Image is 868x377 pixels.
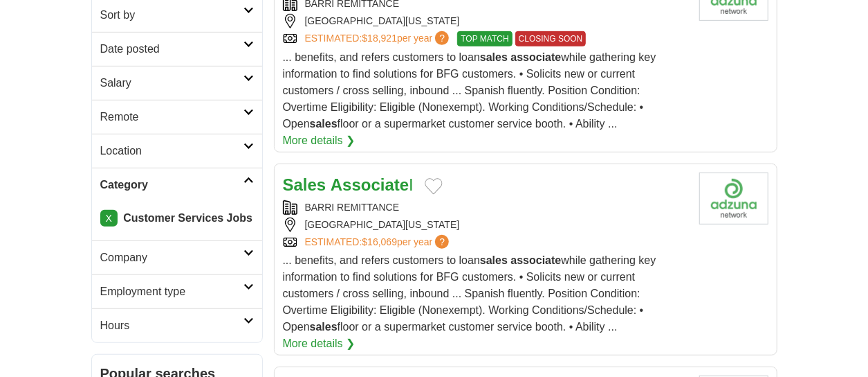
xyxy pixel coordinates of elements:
h2: Category [100,177,243,193]
div: BARRI REMITTANCE [283,200,688,215]
strong: sales [480,254,508,266]
a: More details ❯ [283,132,355,149]
a: ESTIMATED:$16,069per year? [305,235,452,249]
img: Company logo [699,173,768,225]
a: Category [92,168,262,202]
div: [GEOGRAPHIC_DATA][US_STATE] [283,14,688,28]
h2: Remote [100,109,243,125]
a: Remote [92,100,262,134]
span: ... benefits, and refers customers to loan while gathering key information to find solutions for ... [283,254,656,333]
a: Location [92,134,262,168]
strong: sales [480,51,508,63]
a: More details ❯ [283,335,355,352]
strong: Sales [283,175,326,194]
h2: Sort by [100,7,243,24]
a: X [100,210,118,227]
h2: Hours [100,317,243,334]
span: ? [435,235,449,249]
a: ESTIMATED:$18,921per year? [305,31,452,46]
strong: sales [310,321,338,333]
h2: Employment type [100,283,243,300]
a: Company [92,240,262,274]
a: Date posted [92,32,262,66]
span: TOP MATCH [457,31,512,46]
h2: Date posted [100,41,243,58]
span: ? [435,31,449,45]
a: Hours [92,308,262,342]
strong: Associate [331,175,409,194]
strong: sales [310,118,338,130]
h2: Salary [100,75,243,91]
a: Employment type [92,274,262,308]
strong: associate [510,254,561,266]
span: $16,069 [362,236,397,247]
a: Salary [92,66,262,100]
h2: Location [100,143,243,159]
h2: Company [100,249,243,266]
span: ... benefits, and refers customers to loan while gathering key information to find solutions for ... [283,51,656,130]
strong: associate [510,51,561,63]
span: $18,921 [362,33,397,44]
button: Add to favorite jobs [425,178,443,195]
span: CLOSING SOON [515,31,587,46]
div: [GEOGRAPHIC_DATA][US_STATE] [283,218,688,232]
a: Sales AssociateI [283,175,414,194]
strong: Customer Services Jobs [123,212,252,224]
